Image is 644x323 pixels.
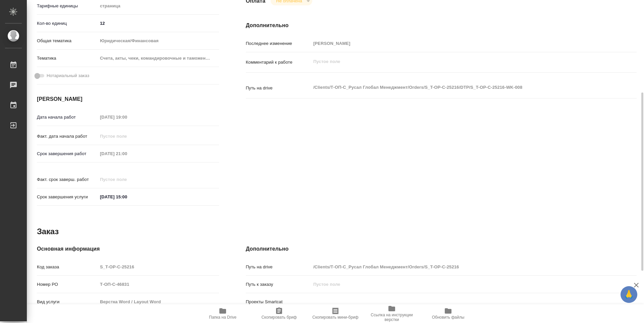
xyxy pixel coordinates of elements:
[311,279,604,289] input: Пустое поле
[98,0,219,12] div: страница
[209,315,236,320] span: Папка на Drive
[47,72,89,79] span: Нотариальный заказ
[98,192,156,202] input: ✎ Введи что-нибудь
[246,85,311,91] p: Путь на drive
[246,281,311,288] p: Путь к заказу
[98,297,219,307] input: Пустое поле
[246,40,311,47] p: Последнее изменение
[311,82,604,93] textarea: /Clients/Т-ОП-С_Русал Глобал Менеджмент/Orders/S_T-OP-C-25216/DTP/S_T-OP-C-25216-WK-008
[195,304,251,323] button: Папка на Drive
[246,299,311,305] p: Проекты Smartcat
[37,226,59,237] h2: Заказ
[98,112,156,122] input: Пустое поле
[37,245,219,253] h4: Основная информация
[98,35,219,47] div: Юридическая/Финансовая
[246,21,637,29] h4: Дополнительно
[37,114,98,121] p: Дата начала работ
[37,194,98,200] p: Срок завершения услуги
[261,315,297,320] span: Скопировать бриф
[37,3,98,9] p: Тарифные единицы
[37,299,98,305] p: Вид услуги
[98,149,156,158] input: Пустое поле
[621,286,637,303] button: 🙏
[251,304,307,323] button: Скопировать бриф
[311,262,604,272] input: Пустое поле
[246,59,311,66] p: Комментарий к работе
[420,304,476,323] button: Обновить файлы
[368,313,416,322] span: Ссылка на инструкции верстки
[98,262,219,272] input: Пустое поле
[98,53,219,64] div: Счета, акты, чеки, командировочные и таможенные документы
[37,150,98,157] p: Срок завершения работ
[37,38,98,44] p: Общая тематика
[98,175,156,184] input: Пустое поле
[432,315,465,320] span: Обновить файлы
[37,176,98,183] p: Факт. срок заверш. работ
[246,264,311,270] p: Путь на drive
[98,279,219,289] input: Пустое поле
[37,95,219,103] h4: [PERSON_NAME]
[246,245,637,253] h4: Дополнительно
[37,133,98,140] p: Факт. дата начала работ
[311,39,604,48] input: Пустое поле
[364,304,420,323] button: Ссылка на инструкции верстки
[37,264,98,270] p: Код заказа
[37,281,98,288] p: Номер РО
[37,55,98,62] p: Тематика
[37,20,98,27] p: Кол-во единиц
[623,287,635,302] span: 🙏
[312,315,358,320] span: Скопировать мини-бриф
[98,18,219,28] input: ✎ Введи что-нибудь
[98,131,156,141] input: Пустое поле
[307,304,364,323] button: Скопировать мини-бриф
